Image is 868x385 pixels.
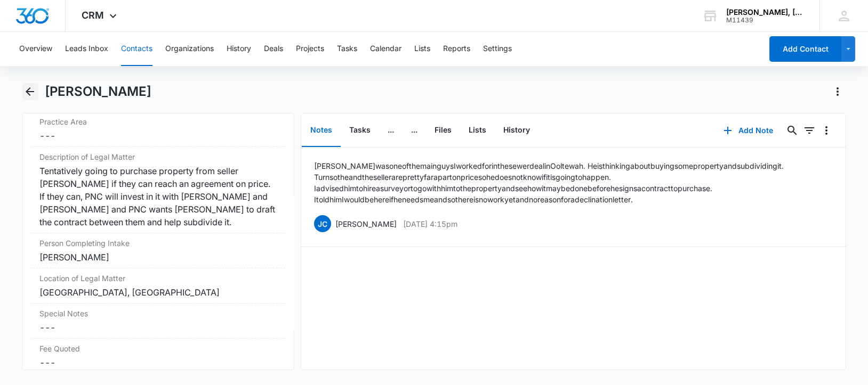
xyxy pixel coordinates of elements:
[483,32,512,66] button: Settings
[713,118,784,143] button: Add Note
[45,84,151,100] h1: [PERSON_NAME]
[784,122,801,139] button: Search...
[769,36,841,62] button: Add Contact
[165,32,214,66] button: Organizations
[495,114,539,147] button: History
[314,160,833,205] p: [PERSON_NAME] was one of the main guys I worked for in the sewer deal in Ooltewah. He is thinking...
[341,114,379,147] button: Tasks
[370,32,401,66] button: Calendar
[314,215,331,232] span: JC
[65,32,108,66] button: Leads Inbox
[22,83,38,100] button: Back
[39,308,277,319] label: Special Notes
[39,151,277,162] label: Description of Legal Matter
[460,114,495,147] button: Lists
[337,32,357,66] button: Tasks
[443,32,470,66] button: Reports
[296,32,324,66] button: Projects
[31,112,286,147] div: Practice Area---
[39,343,277,354] label: Fee Quoted
[379,114,403,147] button: ...
[31,147,286,233] div: Description of Legal MatterTentatively going to purchase property from seller [PERSON_NAME] if th...
[121,32,152,66] button: Contacts
[426,114,460,147] button: Files
[39,165,277,228] div: Tentatively going to purchase property from seller [PERSON_NAME] if they can reach an agreement o...
[39,356,277,369] dd: ---
[829,83,846,100] button: Actions
[403,218,457,230] p: [DATE] 4:15pm
[31,233,286,268] div: Person Completing Intake[PERSON_NAME]
[227,32,251,66] button: History
[31,304,286,339] div: Special Notes---
[39,273,277,284] label: Location of Legal Matter
[19,32,52,66] button: Overview
[264,32,283,66] button: Deals
[39,116,277,127] label: Practice Area
[39,321,277,334] dd: ---
[302,114,341,147] button: Notes
[82,10,104,21] span: CRM
[31,339,286,374] div: Fee Quoted---
[414,32,430,66] button: Lists
[726,17,804,24] div: account id
[31,268,286,304] div: Location of Legal Matter[GEOGRAPHIC_DATA], [GEOGRAPHIC_DATA]
[403,114,426,147] button: ...
[39,251,277,264] div: [PERSON_NAME]
[39,286,277,299] div: [GEOGRAPHIC_DATA], [GEOGRAPHIC_DATA]
[335,218,397,230] p: [PERSON_NAME]
[39,237,277,249] label: Person Completing Intake
[801,122,818,139] button: Filters
[39,129,277,142] dd: ---
[726,8,804,17] div: account name
[818,122,835,139] button: Overflow Menu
